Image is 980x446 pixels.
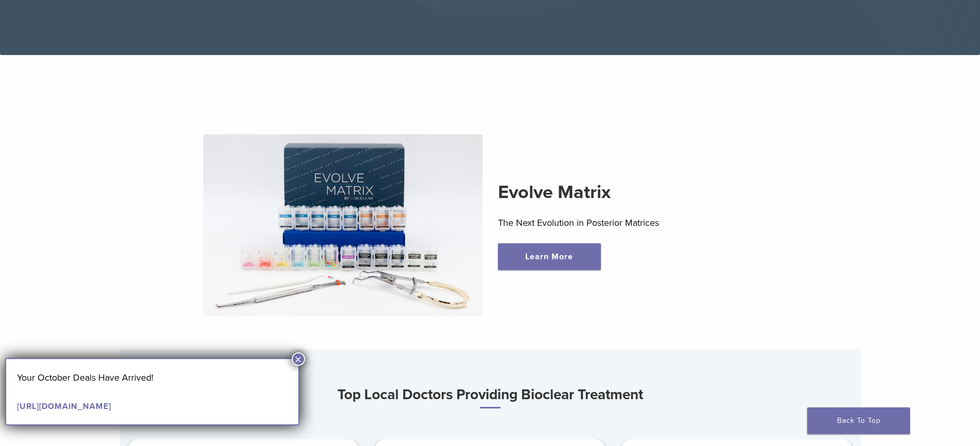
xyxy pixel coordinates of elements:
h2: Evolve Matrix [498,180,777,205]
h3: Top Local Doctors Providing Bioclear Treatment [120,382,861,408]
a: Back To Top [807,407,910,434]
a: Learn More [498,243,601,270]
button: Close [292,352,305,366]
p: Your October Deals Have Arrived! [17,370,288,385]
img: Evolve Matrix [203,134,483,316]
p: The Next Evolution in Posterior Matrices [498,215,777,230]
a: [URL][DOMAIN_NAME] [17,401,111,412]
